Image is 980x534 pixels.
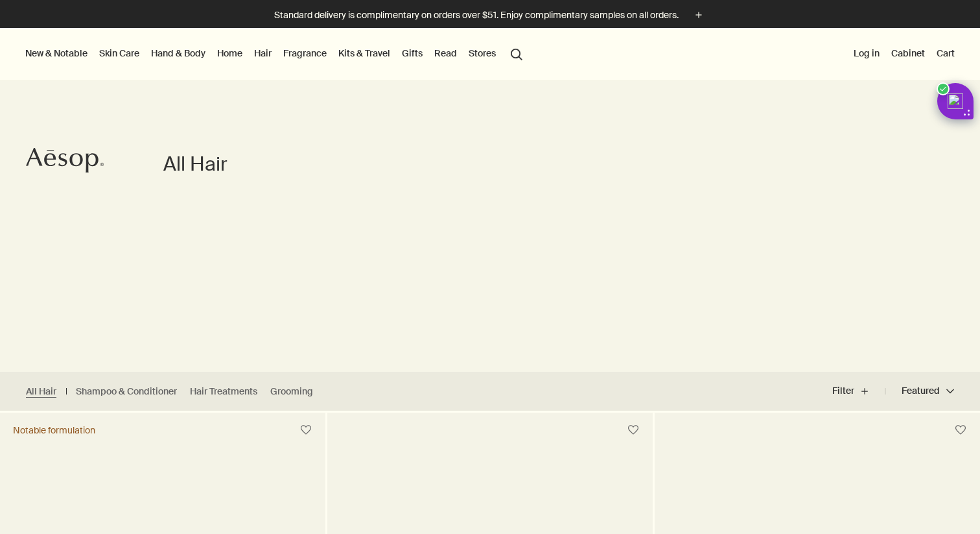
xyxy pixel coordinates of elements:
h1: All Hair [163,151,227,177]
a: Hair Treatments [190,385,257,398]
button: Save to cabinet [949,419,972,442]
div: Notable formulation [13,424,95,436]
nav: primary [23,28,528,80]
a: Shampoo & Conditioner [76,385,177,398]
nav: supplementary [851,28,957,80]
button: Save to cabinet [294,419,318,442]
p: Standard delivery is complimentary on orders over $51. Enjoy complimentary samples on all orders. [274,8,679,22]
button: Log in [851,45,882,62]
a: Grooming [270,385,313,398]
button: New & Notable [23,45,90,62]
button: Stores [466,45,498,62]
svg: Aesop [26,147,104,173]
button: Featured [885,376,954,407]
button: Open search [505,41,528,66]
a: Fragrance [281,45,329,62]
button: Save to cabinet [622,419,645,442]
a: Gifts [399,45,425,62]
a: Skin Care [97,45,142,62]
a: Home [215,45,245,62]
a: All Hair [26,385,56,398]
button: Cart [934,45,957,62]
button: Standard delivery is complimentary on orders over $51. Enjoy complimentary samples on all orders. [274,8,706,23]
a: Hair [251,45,274,62]
a: Kits & Travel [336,45,393,62]
a: Hand & Body [148,45,208,62]
a: Aesop [23,144,107,180]
a: Read [432,45,460,62]
button: Filter [832,376,885,407]
a: Cabinet [889,45,927,62]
